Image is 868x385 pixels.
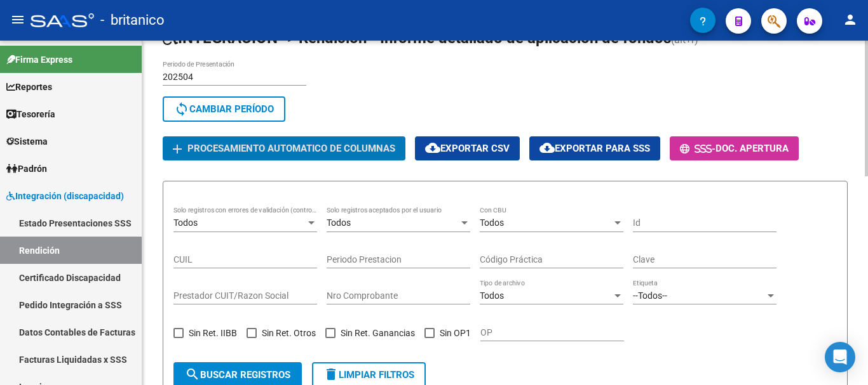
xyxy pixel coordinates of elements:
[163,96,285,122] button: Cambiar Período
[323,369,414,381] span: Limpiar filtros
[185,369,290,381] span: Buscar registros
[185,367,200,382] mat-icon: search
[480,218,504,228] span: Todos
[440,325,471,341] span: Sin OP1
[174,103,274,115] span: Cambiar Período
[670,136,799,160] button: -Doc. Apertura
[680,143,715,155] span: -
[6,53,72,67] span: Firma Express
[633,290,667,301] span: --Todos--
[262,325,316,341] span: Sin Ret. Otros
[341,325,415,341] span: Sin Ret. Ganancias
[323,367,339,382] mat-icon: delete
[173,218,198,228] span: Todos
[715,143,789,155] span: Doc. Apertura
[174,101,189,117] mat-icon: sync
[425,140,440,155] mat-icon: cloud_download
[6,189,124,203] span: Integración (discapacidad)
[425,143,510,154] span: Exportar CSV
[170,141,185,157] mat-icon: add
[6,134,48,148] span: Sistema
[10,12,25,27] mat-icon: menu
[187,143,395,155] span: Procesamiento automatico de columnas
[6,80,52,94] span: Reportes
[539,140,555,155] mat-icon: cloud_download
[480,290,504,301] span: Todos
[825,342,855,372] div: Open Intercom Messenger
[163,136,405,160] button: Procesamiento automatico de columnas
[843,12,858,27] mat-icon: person
[6,162,47,176] span: Padrón
[539,143,650,154] span: Exportar para SSS
[327,218,351,228] span: Todos
[415,136,520,160] button: Exportar CSV
[189,325,237,341] span: Sin Ret. IIBB
[6,107,55,121] span: Tesorería
[529,136,660,160] button: Exportar para SSS
[100,6,165,34] span: - britanico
